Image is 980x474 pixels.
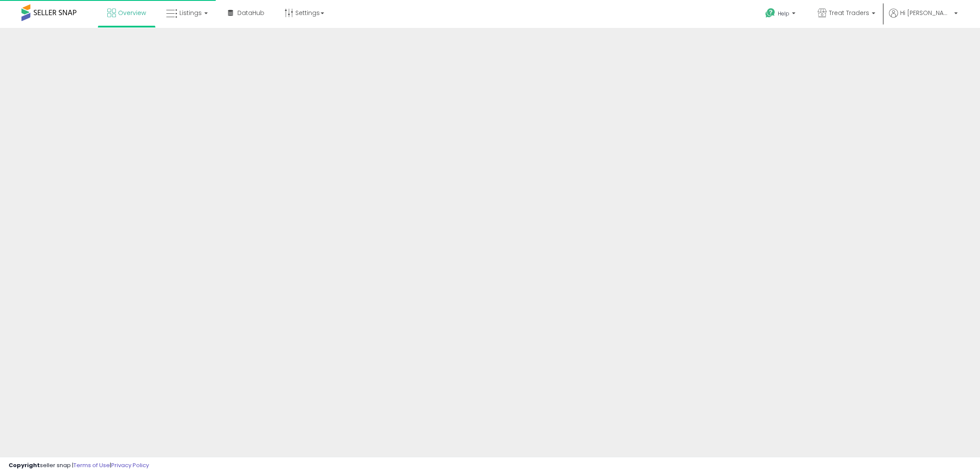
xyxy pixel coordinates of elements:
[765,8,776,18] i: Get Help
[179,9,202,17] span: Listings
[237,9,264,17] span: DataHub
[118,9,146,17] span: Overview
[829,9,869,17] span: Treat Traders
[889,9,958,28] a: Hi [PERSON_NAME]
[900,9,952,17] span: Hi [PERSON_NAME]
[759,1,804,28] a: Help
[778,10,789,17] span: Help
